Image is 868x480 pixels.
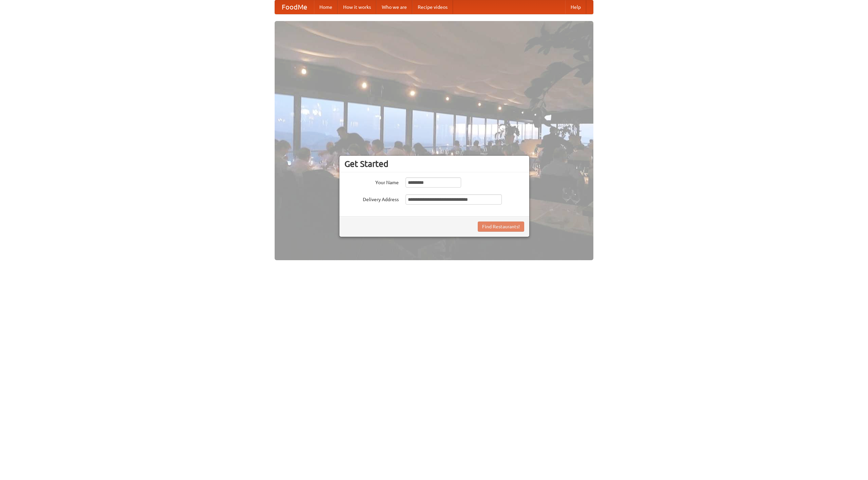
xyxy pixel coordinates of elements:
a: Recipe videos [412,0,453,14]
a: Home [314,0,338,14]
button: Find Restaurants! [478,222,524,232]
label: Your Name [344,177,399,186]
a: How it works [338,0,376,14]
a: Help [565,0,586,14]
h3: Get Started [344,159,524,169]
a: FoodMe [275,0,314,14]
a: Who we are [376,0,412,14]
label: Delivery Address [344,194,399,203]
